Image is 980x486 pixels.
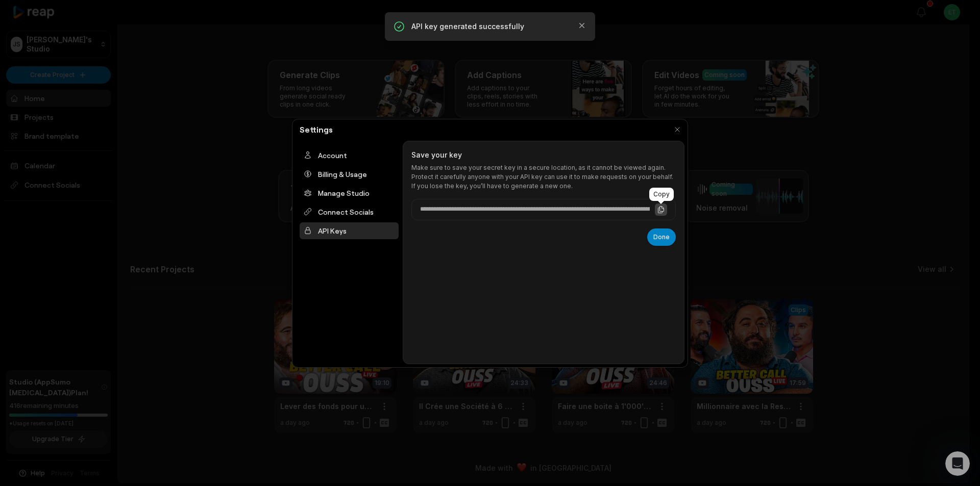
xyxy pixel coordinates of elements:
[411,163,676,191] p: Make sure to save your secret key in a secure location, as it cannot be viewed again. Protect it ...
[300,222,399,239] div: API Keys
[7,4,26,23] button: go back
[296,123,337,136] h2: Settings
[300,166,399,183] div: Billing & Usage
[647,228,676,246] button: Done
[945,451,970,476] iframe: Intercom live chat
[300,203,399,220] div: Connect Socials
[300,185,399,201] div: Manage Studio
[411,21,569,32] p: API key generated successfully
[411,149,676,160] h3: Save your key
[300,147,399,164] div: Account
[179,5,198,23] div: Fermer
